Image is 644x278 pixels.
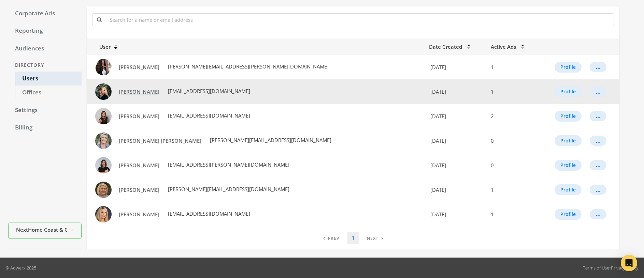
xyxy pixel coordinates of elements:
span: [EMAIL_ADDRESS][DOMAIN_NAME] [167,88,250,94]
button: Profile [555,111,582,122]
a: Audiences [8,42,82,56]
div: Directory [8,59,82,72]
div: ... [596,116,601,117]
td: [DATE] [425,153,487,177]
td: [DATE] [425,55,487,79]
a: Reporting [8,24,82,38]
button: Profile [555,135,582,146]
span: [PERSON_NAME][EMAIL_ADDRESS][DOMAIN_NAME] [167,186,289,192]
img: Donna Craig profile [95,108,112,124]
td: 2 [487,104,538,128]
a: Corporate Ads [8,6,82,21]
span: [PERSON_NAME] [119,113,159,120]
span: [EMAIL_ADDRESS][DOMAIN_NAME] [167,112,250,119]
a: [PERSON_NAME] [114,61,164,74]
a: Terms of Use [583,265,609,271]
button: ... [590,209,606,219]
span: [EMAIL_ADDRESS][DOMAIN_NAME] [167,210,250,217]
td: [DATE] [425,128,487,153]
button: ... [590,111,606,121]
div: ... [596,140,601,141]
a: Privacy Policy [611,265,639,271]
td: 1 [487,55,538,79]
span: [PERSON_NAME][EMAIL_ADDRESS][DOMAIN_NAME] [209,137,331,143]
button: Profile [555,160,582,171]
a: [PERSON_NAME] [114,110,164,123]
div: ... [596,67,601,67]
img: Cierra White profile [95,83,112,100]
p: © Adwerx 2025 [5,264,36,271]
a: 1 [347,232,359,244]
div: ... [596,189,601,190]
td: 1 [487,202,538,227]
div: Open Intercom Messenger [621,255,637,271]
button: Profile [555,86,582,97]
span: [PERSON_NAME] [119,162,159,169]
a: [PERSON_NAME] [114,159,164,172]
img: Melodie Brown profile [95,182,112,198]
td: [DATE] [425,177,487,202]
div: ... [596,214,601,215]
span: [PERSON_NAME] [119,211,159,218]
button: Profile [555,209,582,220]
button: ... [590,160,606,170]
span: Active Ads [491,43,516,50]
a: Billing [8,121,82,135]
button: ... [590,87,606,97]
img: Stephanie Crum profile [95,206,112,222]
span: [EMAIL_ADDRESS][PERSON_NAME][DOMAIN_NAME] [167,161,289,168]
span: [PERSON_NAME] [119,186,159,193]
div: • [583,264,639,271]
span: [PERSON_NAME] [PERSON_NAME] [119,137,201,144]
a: Users [15,72,82,86]
span: User [91,43,111,50]
button: Profile [555,184,582,195]
img: Lauren Brock profile [95,157,112,173]
span: [PERSON_NAME] [119,88,159,95]
td: 1 [487,79,538,104]
td: 1 [487,177,538,202]
i: Search for a name or email address [97,17,102,22]
span: [PERSON_NAME][EMAIL_ADDRESS][PERSON_NAME][DOMAIN_NAME] [167,63,329,70]
img: Katie Mae Palmer profile [95,133,112,149]
button: NextHome Coast & Country [8,222,82,238]
td: 0 [487,153,538,177]
input: Search for a name or email address [105,13,614,26]
td: [DATE] [425,202,487,227]
button: ... [590,136,606,146]
a: Offices [15,86,82,100]
nav: pagination [319,232,387,244]
td: 0 [487,128,538,153]
a: Settings [8,103,82,118]
img: Amy Slade profile [95,59,112,75]
span: [PERSON_NAME] [119,64,159,71]
button: ... [590,62,606,72]
a: [PERSON_NAME] [PERSON_NAME] [114,135,206,147]
span: Date Created [429,43,462,50]
td: [DATE] [425,79,487,104]
button: ... [590,185,606,195]
button: Profile [555,62,582,73]
a: [PERSON_NAME] [114,86,164,98]
a: [PERSON_NAME] [114,208,164,221]
div: ... [596,165,601,166]
td: [DATE] [425,104,487,128]
a: [PERSON_NAME] [114,184,164,196]
div: ... [596,91,601,92]
span: NextHome Coast & Country [16,226,67,234]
